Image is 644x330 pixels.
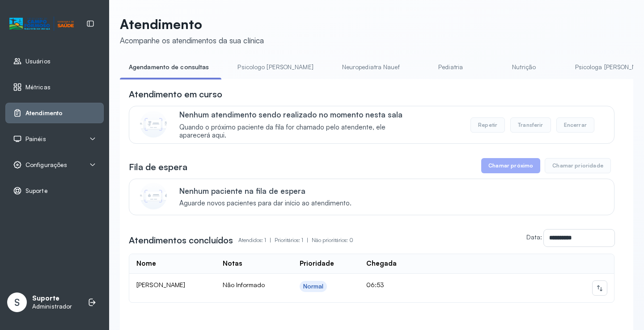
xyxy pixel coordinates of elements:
a: Nutrição [493,60,555,75]
p: Suporte [32,294,72,303]
button: Repetir [470,117,505,133]
button: Encerrar [556,117,594,133]
div: Prioridade [300,259,334,268]
a: Pediatria [419,60,482,75]
p: Nenhum paciente na fila de espera [179,186,352,196]
h3: Atendimento em curso [129,88,222,100]
span: Quando o próximo paciente da fila for chamado pelo atendente, ele aparecerá aqui. [179,123,416,140]
h3: Atendimentos concluídos [129,234,233,246]
button: Chamar próximo [481,158,540,173]
span: Aguarde novos pacientes para dar início ao atendimento. [179,199,352,208]
span: Atendimento [25,109,63,117]
div: Notas [223,259,242,268]
img: Logotipo do estabelecimento [9,17,74,31]
button: Transferir [510,117,551,133]
div: Chegada [366,259,397,268]
span: 06:53 [366,281,384,288]
button: Chamar prioridade [545,158,611,173]
p: Atendidos: 1 [238,234,275,246]
img: Imagem de CalloutCard [140,111,167,138]
label: Data: [526,233,542,241]
span: | [270,237,271,243]
a: Atendimento [13,109,96,117]
h3: Fila de espera [129,161,187,173]
a: Métricas [13,83,96,92]
p: Prioritários: 1 [275,234,312,246]
span: Não Informado [223,281,265,288]
p: Não prioritários: 0 [312,234,353,246]
span: | [307,237,308,243]
div: Acompanhe os atendimentos da sua clínica [120,36,264,45]
a: Agendamento de consultas [120,60,218,75]
a: Psicologo [PERSON_NAME] [229,60,322,75]
span: Painéis [25,135,46,143]
span: Configurações [25,161,67,169]
img: Imagem de CalloutCard [140,183,167,209]
div: Normal [303,283,324,290]
div: Nome [136,259,156,268]
span: Métricas [25,84,51,91]
span: [PERSON_NAME] [136,281,185,288]
p: Nenhum atendimento sendo realizado no momento nesta sala [179,110,416,119]
p: Administrador [32,303,72,310]
span: Suporte [25,187,48,195]
p: Atendimento [120,16,264,32]
span: Usuários [25,58,51,65]
a: Neuropediatra Nauef [333,60,409,75]
a: Usuários [13,57,96,66]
